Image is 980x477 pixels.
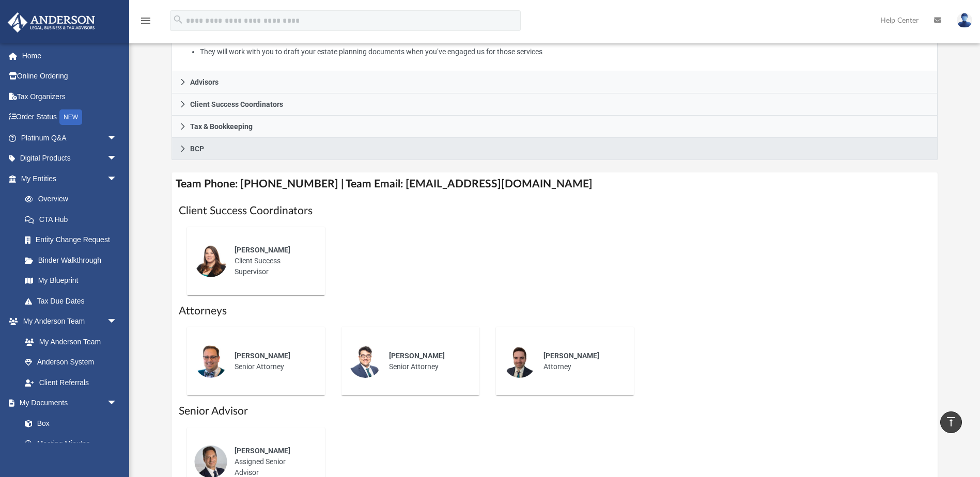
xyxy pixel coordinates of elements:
li: They will work with you to draft your estate planning documents when you’ve engaged us for those ... [200,45,930,58]
a: Meeting Minutes [14,434,128,454]
div: NEW [59,109,82,125]
span: arrow_drop_down [107,168,128,189]
div: Senior Attorney [382,343,472,379]
h4: Team Phone: [PHONE_NUMBER] | Team Email: [EMAIL_ADDRESS][DOMAIN_NAME] [172,172,937,196]
a: Binder Walkthrough [14,250,133,271]
span: Tax & Bookkeeping [190,123,253,130]
a: My Entitiesarrow_drop_down [7,168,133,189]
a: My Anderson Team [14,331,122,352]
a: Tax & Bookkeeping [172,116,937,138]
a: Digital Productsarrow_drop_down [7,148,133,169]
a: Tax Due Dates [14,291,133,311]
a: vertical_align_top [940,411,962,433]
span: Advisors [190,78,219,86]
a: Overview [14,189,133,210]
a: menu [139,20,152,27]
span: [PERSON_NAME] [389,352,445,360]
a: BCP [172,138,937,160]
a: Platinum Q&Aarrow_drop_down [7,128,133,148]
span: arrow_drop_down [107,393,128,414]
span: arrow_drop_down [107,148,128,169]
span: arrow_drop_down [107,311,128,332]
h1: Attorneys [179,304,930,319]
img: thumbnail [349,345,382,378]
div: Senior Attorney [227,343,318,379]
a: Client Referrals [14,372,128,393]
a: Advisors [172,71,937,93]
a: Anderson System [14,352,128,373]
span: [PERSON_NAME] [235,352,290,360]
img: thumbnail [194,345,227,378]
h1: Senior Advisor [179,404,930,419]
span: Client Success Coordinators [190,101,283,108]
a: Home [7,45,133,66]
img: User Pic [957,13,972,28]
img: thumbnail [503,345,536,378]
a: CTA Hub [14,209,133,230]
a: Box [14,413,122,434]
i: menu [139,14,152,27]
a: Order StatusNEW [7,107,133,128]
span: [PERSON_NAME] [235,447,290,455]
a: Entity Change Request [14,230,133,250]
span: arrow_drop_down [107,128,128,149]
a: Online Ordering [7,66,133,87]
img: thumbnail [194,244,227,277]
span: [PERSON_NAME] [543,352,599,360]
img: Anderson Advisors Platinum Portal [5,12,98,33]
a: Tax Organizers [7,86,133,107]
i: vertical_align_top [945,416,957,428]
a: Client Success Coordinators [172,93,937,116]
i: search [173,14,184,25]
span: BCP [190,145,204,152]
span: [PERSON_NAME] [235,246,290,254]
a: My Documentsarrow_drop_down [7,393,128,414]
h1: Client Success Coordinators [179,203,930,218]
div: Attorney [536,343,627,379]
a: My Blueprint [14,271,128,291]
a: My Anderson Teamarrow_drop_down [7,311,128,332]
div: Client Success Supervisor [227,237,318,284]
